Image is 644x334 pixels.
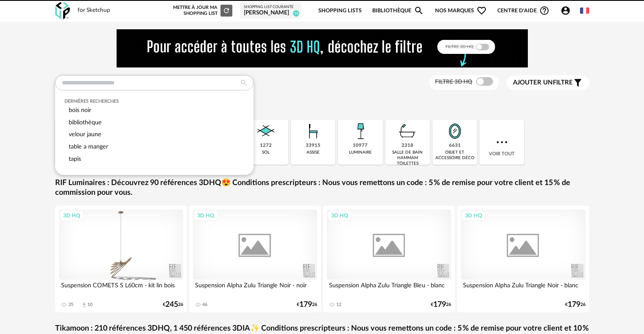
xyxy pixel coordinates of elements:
span: Download icon [81,302,87,308]
div: € 26 [565,302,585,308]
span: Filtre 3D HQ [435,79,472,85]
div: assise [307,150,320,155]
div: Suspension COMETS S L60cm - kit lin bois [59,280,184,297]
span: Account Circle icon [560,6,574,16]
div: 12 [336,302,341,308]
span: 245 [165,302,178,308]
span: filtre [513,79,573,87]
a: Shopping Lists [318,1,362,21]
span: Filter icon [573,78,583,88]
span: 179 [568,302,580,308]
div: 10 [87,302,92,308]
span: 14 [293,10,299,17]
div: Suspension Alpha Zulu Triangle Noir - noir [193,280,318,297]
div: [PERSON_NAME] [244,9,298,17]
img: more.7b13dc1.svg [494,135,510,150]
span: Nos marques [435,1,487,21]
div: 10977 [353,143,368,149]
span: Account Circle icon [560,6,571,16]
span: table a manger [69,143,108,150]
span: 179 [433,302,446,308]
div: € 26 [163,302,183,308]
img: Luminaire.png [349,120,372,143]
img: FILTRE%20HQ%20NEW_V1%20(4).gif [117,29,528,67]
img: Miroir.png [443,120,466,143]
a: 3D HQ Suspension Alpha Zulu Triangle Bleu - blanc 12 €17926 [323,206,455,312]
div: 35 [68,302,73,308]
div: Mettre à jour ma Shopping List [171,5,232,17]
span: Help Circle Outline icon [539,6,549,16]
img: Salle%20de%20bain.png [396,120,419,143]
div: 1272 [260,143,272,149]
div: salle de bain hammam toilettes [388,150,427,166]
div: 46 [202,302,207,308]
button: Ajouter unfiltre Filter icon [507,76,589,90]
div: Suspension Alpha Zulu Triangle Bleu - blanc [327,280,452,297]
div: sol [262,150,270,155]
a: RIF Luminaires : Découvrez 90 références 3DHQ😍 Conditions prescripteurs : Nous vous remettons un ... [55,178,589,198]
span: Refresh icon [223,8,230,13]
div: 3D HQ [59,210,84,221]
span: Ajouter un [513,79,553,86]
a: 3D HQ Suspension Alpha Zulu Triangle Noir - blanc €17926 [457,206,589,312]
div: 3D HQ [461,210,486,221]
span: 179 [299,302,312,308]
span: tapis [69,156,81,162]
div: € 26 [297,302,317,308]
img: fr [580,6,589,15]
div: 3D HQ [193,210,218,221]
div: objet et accessoire déco [435,150,474,161]
span: Heart Outline icon [477,6,487,16]
img: Sol.png [254,120,277,143]
div: Suspension Alpha Zulu Triangle Noir - blanc [461,280,585,297]
a: 3D HQ Suspension COMETS S L60cm - kit lin bois 35 Download icon 10 €24526 [55,206,187,312]
a: BibliothèqueMagnify icon [372,1,424,21]
img: OXP [55,2,70,20]
div: Shopping List courante [244,5,298,10]
div: € 26 [431,302,451,308]
div: 2318 [401,143,413,149]
a: Shopping List courante [PERSON_NAME] 14 [244,5,298,17]
div: 3D HQ [327,210,352,221]
div: Voir tout [480,120,524,165]
div: 33915 [306,143,321,149]
span: bibliothèque [69,119,102,126]
div: Dernières recherches [64,98,244,104]
img: Assise.png [302,120,325,143]
div: 6631 [449,143,461,149]
span: bois noir [69,107,91,113]
span: Centre d'aideHelp Circle Outline icon [497,6,549,16]
div: luminaire [349,150,372,155]
div: for Sketchup [78,7,110,14]
a: 3D HQ Suspension Alpha Zulu Triangle Noir - noir 46 €17926 [189,206,321,312]
span: velour jaune [69,131,101,138]
span: Magnify icon [414,6,424,16]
